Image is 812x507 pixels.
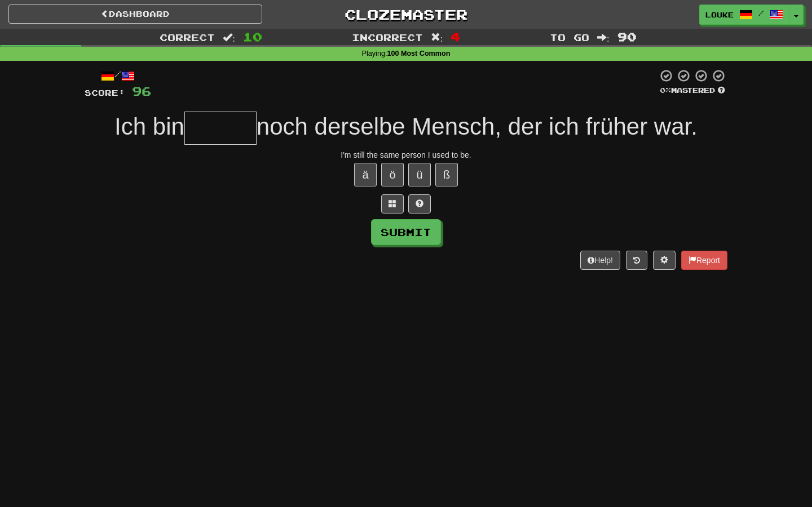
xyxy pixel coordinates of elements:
a: Clozemaster [279,5,533,24]
div: I'm still the same person I used to be. [85,149,727,161]
span: Louke [705,10,734,20]
span: Correct [160,32,215,43]
span: Incorrect [352,32,423,43]
span: To go [550,32,589,43]
button: Round history (alt+y) [626,251,647,270]
span: 10 [243,30,262,43]
a: Dashboard [8,5,262,24]
span: / [758,9,764,17]
button: Single letter hint - you only get 1 per sentence and score half the points! alt+h [408,194,431,214]
strong: 100 Most Common [387,50,450,57]
span: : [431,33,443,42]
span: Ich bin [114,113,184,140]
div: Mastered [657,86,727,96]
button: ß [435,163,458,186]
span: noch derselbe Mensch, der ich früher war. [257,113,698,140]
button: ä [354,163,377,186]
div: / [85,69,151,83]
button: ö [381,163,404,186]
span: : [223,33,235,42]
span: 4 [451,30,460,43]
span: Score: [85,88,125,97]
a: Louke / [699,5,789,25]
button: Help! [580,251,620,270]
button: Switch sentence to multiple choice alt+p [381,194,404,214]
button: ü [408,163,431,186]
button: Submit [371,219,441,245]
span: 96 [132,84,151,98]
span: : [597,33,610,42]
span: 90 [617,30,637,43]
span: 0 % [660,86,671,95]
button: Report [681,251,727,270]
